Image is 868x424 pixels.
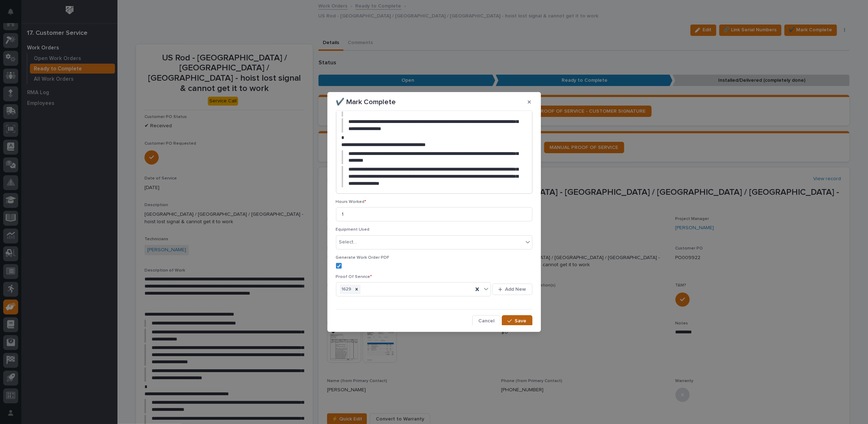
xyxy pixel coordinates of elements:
[472,315,500,327] button: Cancel
[336,256,390,260] span: Generate Work Order PDF
[492,284,532,295] button: Add New
[336,98,396,106] p: ✔️ Mark Complete
[336,227,370,232] span: Equipment Used
[502,315,532,327] button: Save
[340,285,353,294] div: 1629
[336,275,372,279] span: Proof Of Service
[478,318,494,324] span: Cancel
[336,200,367,204] span: Hours Worked
[515,318,527,324] span: Save
[339,238,357,246] div: Select...
[505,286,526,292] span: Add New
